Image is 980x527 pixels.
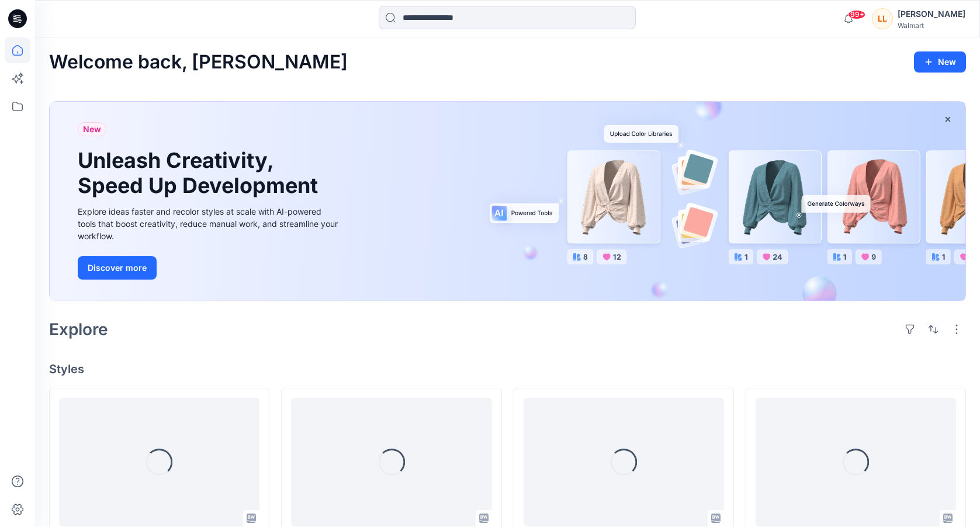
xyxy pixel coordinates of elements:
button: Discover more [78,256,157,280]
span: New [83,122,101,136]
h1: Unleash Creativity, Speed Up Development [78,148,323,198]
a: Discover more [78,256,341,280]
div: [PERSON_NAME] [898,7,965,21]
h4: Styles [49,362,966,376]
h2: Explore [49,320,108,339]
div: LL [872,8,893,29]
span: 99+ [848,10,865,19]
button: New [914,51,966,73]
div: Walmart [898,21,965,30]
div: Explore ideas faster and recolor styles at scale with AI-powered tools that boost creativity, red... [78,205,341,242]
h2: Welcome back, [PERSON_NAME] [49,51,348,73]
